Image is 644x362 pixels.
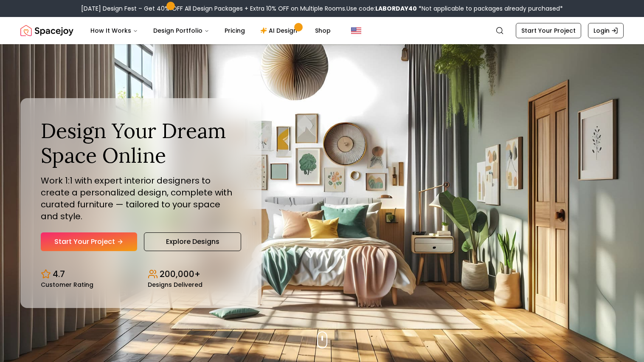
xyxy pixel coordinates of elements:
b: LABORDAY40 [375,4,417,13]
img: Spacejoy Logo [20,22,73,39]
a: Spacejoy [20,22,73,39]
small: Customer Rating [41,282,93,288]
h1: Design Your Dream Space Online [41,119,241,167]
div: [DATE] Design Fest – Get 40% OFF All Design Packages + Extra 10% OFF on Multiple Rooms. [81,4,563,13]
button: How It Works [84,22,145,39]
span: *Not applicable to packages already purchased* [417,4,563,13]
a: Start Your Project [516,23,581,38]
p: Work 1:1 with expert interior designers to create a personalized design, complete with curated fu... [41,175,241,222]
a: Explore Designs [144,232,241,251]
span: Use code: [346,4,417,13]
button: Design Portfolio [146,22,216,39]
a: Shop [308,22,337,39]
a: Start Your Project [41,232,137,251]
div: Design stats [41,261,241,288]
nav: Main [84,22,337,39]
small: Designs Delivered [148,282,202,288]
a: Login [588,23,624,38]
a: Pricing [218,22,252,39]
nav: Global [20,17,624,44]
img: United States [351,25,361,36]
p: 4.7 [53,268,65,280]
p: 200,000+ [160,268,200,280]
a: AI Design [253,22,307,39]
